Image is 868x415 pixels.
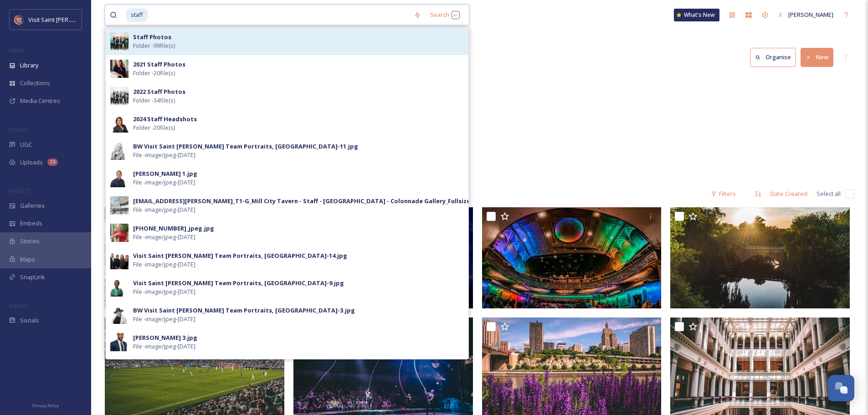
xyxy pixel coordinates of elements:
[105,207,284,308] img: Minnesota Capitol Building Zoom Background.jpg
[110,142,128,160] img: 262a2f40-900a-479c-8703-ff121ea55eb9.jpg
[133,178,195,187] span: File - image/jpeg - [DATE]
[801,48,833,67] button: New
[9,126,29,133] span: COLLECT
[20,97,60,105] span: Media Centres
[426,6,464,24] div: Search
[133,260,195,269] span: File - image/jpeg - [DATE]
[706,185,740,203] div: Filters
[133,315,195,323] span: File - image/jpeg - [DATE]
[817,190,841,198] span: Select all
[110,60,128,78] img: c39e86a1-df6d-45a8-b53c-0f88775591f4.jpg
[133,87,185,96] strong: 2022 Staff Photos
[133,251,347,260] div: Visit Saint [PERSON_NAME] Team Portraits, [GEOGRAPHIC_DATA]-14.jpg
[133,115,197,123] strong: 2024 Staff Headshots
[133,197,555,205] div: [EMAIL_ADDRESS][PERSON_NAME]_T1-G_Mill City Tavern - Staff - [GEOGRAPHIC_DATA] - Colonnade Galler...
[110,333,128,351] img: 054745e9-0d0f-4f5f-b745-04d83c1bada8.jpg
[110,32,128,51] img: 909b0e73-80cd-46fb-9b59-a089280d0f6a.jpg
[110,278,128,297] img: 7fa8b2bb-f3ed-4b94-9ef5-9ed34e66c53c.jpg
[20,273,45,282] span: SnapLink
[133,342,195,351] span: File - image/jpeg - [DATE]
[9,302,27,309] span: SOCIALS
[28,15,101,24] span: Visit Saint [PERSON_NAME]
[133,123,175,132] span: Folder - 20 file(s)
[20,201,45,210] span: Galleries
[32,403,59,409] span: Privacy Policy
[20,255,35,264] span: Maps
[133,333,197,342] div: [PERSON_NAME] 3.jpg
[133,287,195,296] span: File - image/jpeg - [DATE]
[133,33,171,41] strong: Staff Photos
[133,233,195,241] span: File - image/jpeg - [DATE]
[133,69,175,77] span: Folder - 20 file(s)
[110,87,128,105] img: 2d2d6af5-b957-4c8b-9330-9ae8ee476a46.jpg
[133,279,344,287] div: Visit Saint [PERSON_NAME] Team Portraits, [GEOGRAPHIC_DATA]-9.jpg
[482,207,662,308] img: PalaceTheatre-LEDlights-CreditVisitSaintPaul.jpg
[32,400,59,410] a: Privacy Policy
[20,79,50,87] span: Collections
[110,196,128,215] img: d2c6c8b6-5125-45af-94b7-72f2b3a904e6.jpg
[133,306,355,315] div: BW Visit Saint [PERSON_NAME] Team Portraits, [GEOGRAPHIC_DATA]-3.jpg
[9,47,25,54] span: MEDIA
[674,9,719,21] a: What's New
[828,375,854,401] button: Open Chat
[110,306,128,324] img: af1b8cb1-f5af-4fb6-b1cf-02b58f1ae134.jpg
[670,207,850,308] img: Chinese-Friendship-Garden---Phalen---Credit-Visit-Saint-Paul-11.jpg
[126,8,148,21] span: staff
[133,60,185,68] strong: 2021 Staff Photos
[105,190,123,198] span: 13 file s
[133,41,175,50] span: Folder - 99 file(s)
[773,6,838,24] a: [PERSON_NAME]
[133,151,195,159] span: File - image/jpeg - [DATE]
[750,48,796,67] button: Organise
[788,10,833,19] span: [PERSON_NAME]
[9,187,30,194] span: WIDGETS
[133,169,197,178] div: [PERSON_NAME] 1.jpg
[20,140,32,149] span: UGC
[110,114,128,133] img: dd25c81a-30d3-44e5-ad03-5f517aa5346d.jpg
[133,142,358,151] div: BW Visit Saint [PERSON_NAME] Team Portraits, [GEOGRAPHIC_DATA]-11.jpg
[110,224,128,242] img: 4ff0d54d-2d91-49f1-aa61-b3e2478b6df4.jpg
[133,96,175,105] span: Folder - 34 file(s)
[20,219,42,228] span: Embeds
[110,169,128,187] img: 01a3dd7e-b576-451b-8293-30b2abc988b7.jpg
[20,158,43,167] span: Uploads
[110,251,128,269] img: db3f56b5-6626-46c5-97d6-7daa388d855a.jpg
[15,15,24,24] img: Visit%20Saint%20Paul%20Updated%20Profile%20Image.jpg
[20,61,38,70] span: Library
[47,159,58,166] div: 28
[133,224,214,233] div: [PHONE_NUMBER]_jpeg.jpg
[20,316,39,325] span: Socials
[20,237,40,246] span: Stories
[750,48,801,67] a: Organise
[766,185,812,203] div: Date Created
[133,205,195,214] span: File - image/jpeg - [DATE]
